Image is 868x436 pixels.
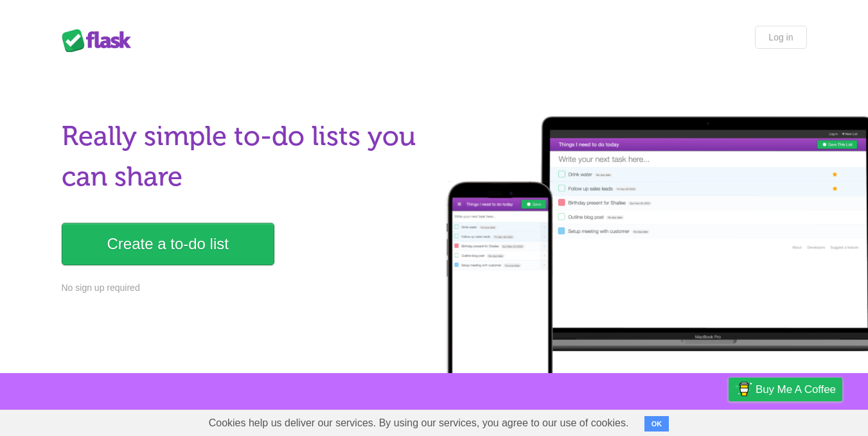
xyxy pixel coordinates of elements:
span: Buy me a coffee [756,378,836,401]
button: OK [644,416,669,432]
span: Cookies help us deliver our services. By using our services, you agree to our use of cookies. [196,410,642,436]
a: Log in [755,26,806,49]
div: Flask Lists [62,29,139,52]
img: Buy me a coffee [735,378,752,400]
a: Create a to-do list [62,223,274,265]
h1: Really simple to-do lists you can share [62,116,427,197]
a: Buy me a coffee [729,378,842,401]
p: No sign up required [62,281,427,295]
